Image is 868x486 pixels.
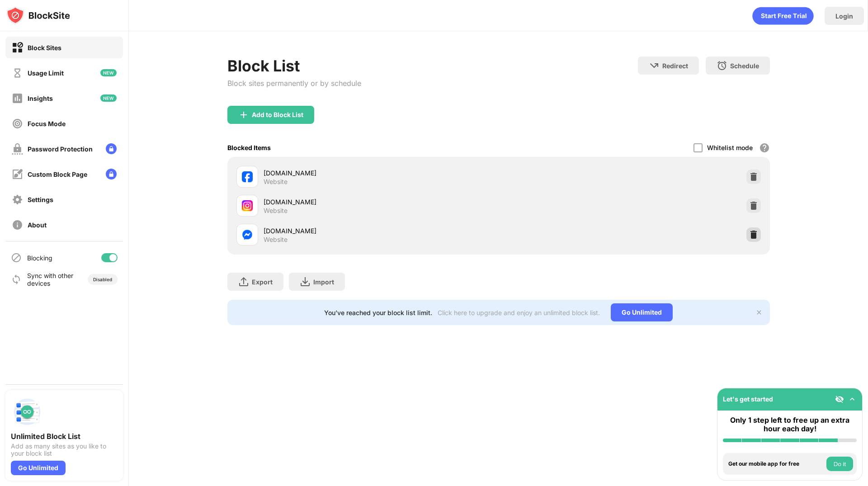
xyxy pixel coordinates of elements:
[12,67,23,79] img: time-usage-off.svg
[12,143,23,155] img: password-protection-off.svg
[728,461,824,467] div: Get our mobile app for free
[242,229,253,240] img: favicons
[264,197,499,207] div: [DOMAIN_NAME]
[662,62,688,70] div: Redirect
[106,143,117,154] img: lock-menu.svg
[252,111,303,118] div: Add to Block List
[11,443,118,457] div: Add as many sites as you like to your block list
[28,120,66,127] div: Focus Mode
[438,309,600,316] div: Click here to upgrade and enjoy an unlimited block list.
[324,309,432,316] div: You’ve reached your block list limit.
[28,94,53,102] div: Insights
[11,274,22,285] img: sync-icon.svg
[730,62,759,70] div: Schedule
[100,94,117,102] img: new-icon.svg
[12,93,23,104] img: insights-off.svg
[28,69,64,77] div: Usage Limit
[28,44,61,52] div: Block Sites
[28,196,53,203] div: Settings
[227,79,361,88] div: Block sites permanently or by schedule
[752,7,814,25] div: animation
[242,200,253,211] img: favicons
[28,221,47,229] div: About
[252,278,273,286] div: Export
[11,432,118,441] div: Unlimited Block List
[28,145,93,153] div: Password Protection
[11,252,22,263] img: blocking-icon.svg
[707,144,753,151] div: Whitelist mode
[242,171,253,182] img: favicons
[826,457,853,471] button: Do it
[27,272,74,287] div: Sync with other devices
[28,170,87,178] div: Custom Block Page
[12,194,23,205] img: settings-off.svg
[12,169,23,180] img: customize-block-page-off.svg
[227,57,361,75] div: Block List
[106,169,117,179] img: lock-menu.svg
[848,395,857,404] img: omni-setup-toggle.svg
[11,396,43,428] img: push-block-list.svg
[313,278,334,286] div: Import
[264,226,499,236] div: [DOMAIN_NAME]
[611,303,673,321] div: Go Unlimited
[227,144,271,151] div: Blocked Items
[264,168,499,178] div: [DOMAIN_NAME]
[12,219,23,231] img: about-off.svg
[835,12,853,20] div: Login
[12,42,23,53] img: block-on.svg
[723,416,857,433] div: Only 1 step left to free up an extra hour each day!
[27,254,52,262] div: Blocking
[100,69,117,76] img: new-icon.svg
[723,395,773,403] div: Let's get started
[755,309,763,316] img: x-button.svg
[12,118,23,129] img: focus-off.svg
[6,6,70,24] img: logo-blocksite.svg
[264,207,288,215] div: Website
[93,277,112,282] div: Disabled
[264,178,288,186] div: Website
[11,461,66,475] div: Go Unlimited
[835,395,844,404] img: eye-not-visible.svg
[264,236,288,244] div: Website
